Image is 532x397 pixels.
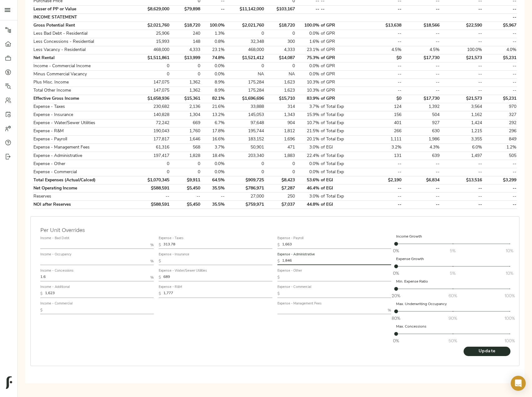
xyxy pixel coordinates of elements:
[440,135,483,143] td: 3,355
[40,237,69,240] label: Income - Bad Debt
[277,302,321,305] label: Expense - Management Fees
[483,135,517,143] td: 849
[402,119,440,127] td: 927
[296,143,320,152] td: 3.0%
[265,46,296,54] td: 4,333
[170,135,201,143] td: 1,646
[170,184,201,193] td: $5,450
[440,78,483,87] td: --
[33,46,136,54] td: Less Vacancy - Residential
[201,46,226,54] td: 23.1%
[33,168,136,176] td: Expense - Commercial
[136,143,170,152] td: 61,316
[201,152,226,160] td: 18.4%
[440,95,483,103] td: $21,573
[511,376,526,391] div: Open Intercom Messenger
[159,253,189,256] label: Expense - Insurance
[265,127,296,135] td: 1,812
[170,22,201,30] td: $18,720
[449,338,457,344] span: 50%
[440,30,483,38] td: --
[361,143,402,152] td: 3.2%
[201,30,226,38] td: 1.3%
[361,176,402,184] td: $2,190
[265,78,296,87] td: 1,623
[450,270,455,276] span: 5%
[296,38,320,46] td: 1.6%
[265,5,296,13] td: $103,167
[320,176,361,184] td: of EGI
[320,38,361,46] td: of GPR
[33,54,136,62] td: Net Rental
[201,78,226,87] td: 8.9%
[393,248,399,254] span: 0%
[170,38,201,46] td: 148
[170,143,201,152] td: 568
[296,22,320,30] td: 100.0%
[393,270,399,276] span: 0%
[170,30,201,38] td: 240
[483,13,517,22] td: --
[201,95,226,103] td: 82.1%
[170,119,201,127] td: 669
[201,135,226,143] td: 16.6%
[265,38,296,46] td: 300
[225,119,265,127] td: 97,648
[320,160,361,168] td: of Total Exp
[6,376,12,389] img: logo
[170,5,201,13] td: $79,898
[392,293,400,299] span: 20%
[464,347,510,356] button: Update
[136,160,170,168] td: 0
[33,127,136,135] td: Expense - R&M
[296,54,320,62] td: 75.3%
[440,22,483,30] td: $22,590
[361,119,402,127] td: 401
[277,269,302,273] label: Expense - Other
[402,176,440,184] td: $6,834
[136,87,170,95] td: 147,075
[265,62,296,70] td: 0
[361,38,402,46] td: --
[402,78,440,87] td: --
[402,5,440,13] td: --
[159,286,182,289] label: Expense - R&M
[470,348,504,355] span: Update
[361,95,402,103] td: $0
[296,78,320,87] td: 10.3%
[201,168,226,176] td: 0.0%
[320,168,361,176] td: of Total Exp
[483,95,517,103] td: $5,231
[402,135,440,143] td: 1,986
[170,87,201,95] td: 1,362
[440,38,483,46] td: --
[483,127,517,135] td: 296
[483,30,517,38] td: --
[40,269,74,273] label: Income - Concessions
[392,315,400,321] span: 80%
[33,30,136,38] td: Less Bad Debt - Residential
[265,95,296,103] td: $15,710
[277,286,311,289] label: Expense - Commercial
[265,54,296,62] td: $14,087
[33,5,136,13] td: Lesser of PP or Value
[361,22,402,30] td: $13,638
[320,95,361,103] td: of GPR
[201,70,226,78] td: 0.0%
[33,38,136,46] td: Less Concessions - Residential
[320,127,361,135] td: of Total Exp
[225,135,265,143] td: 183,152
[320,70,361,78] td: of GPR
[361,62,402,70] td: --
[201,103,226,111] td: 21.6%
[225,46,265,54] td: 468,000
[320,22,361,30] td: of GPR
[483,78,517,87] td: --
[506,270,513,276] span: 10%
[402,168,440,176] td: --
[320,119,361,127] td: of Total Exp
[201,5,226,13] td: --
[170,46,201,54] td: 4,333
[265,111,296,119] td: 1,343
[201,143,226,152] td: 3.7%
